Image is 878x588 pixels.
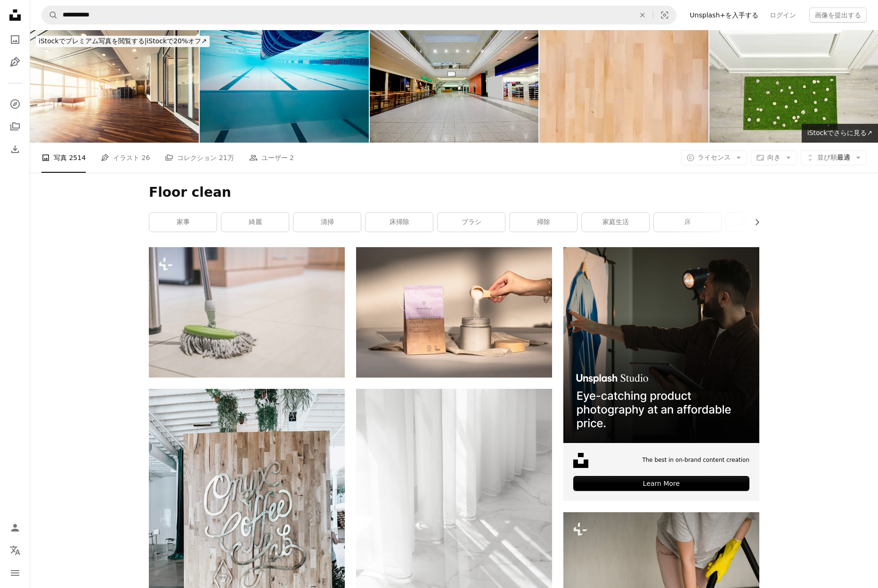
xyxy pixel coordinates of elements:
[149,213,217,232] a: 家事
[802,124,878,143] a: iStockでさらに見る↗
[807,129,872,137] span: iStockでさらに見る ↗
[801,150,867,165] button: 並び順最適
[6,140,24,159] a: ダウンロード履歴
[726,213,793,232] a: ブラッシング
[36,36,210,47] div: iStockで20%オフ ↗
[200,30,368,143] img: 透き通った青い水と底のマーキングがあるプールの空のスイミングレーンの水中ビュー。
[709,30,878,143] img: ドアの正面にヒナギクが付いた緑の芝生マット
[366,213,433,232] a: 床掃除
[101,143,150,173] a: イラスト 26
[249,143,294,173] a: ユーザー 2
[356,308,552,316] a: 食べ物の瓶の上にスプーンを持っている人
[748,213,759,232] button: リストを右にスクロールする
[751,150,797,165] button: 向き
[6,53,24,72] a: イラスト
[582,213,649,232] a: 家庭生活
[165,143,234,173] a: コレクション 21万
[356,558,552,567] a: 白と茶色の床タイル
[698,153,731,161] span: ライセンス
[632,6,653,24] button: 全てクリア
[149,184,759,201] h1: Floor clean
[6,117,24,136] a: コレクション
[42,6,58,24] button: Unsplashで検索する
[149,515,345,524] a: 茶色の木製壁板とコーヒーショップ内の金属文字の看板
[764,8,802,23] a: ログイン
[817,153,850,162] span: 最適
[149,247,345,378] img: 緑色のハンドルが付いた床のモップ
[573,453,588,468] img: file-1631678316303-ed18b8b5cb9cimage
[510,213,577,232] a: 掃除
[30,30,199,143] img: オフィスの受付エリア、ウッドフロアーと壁一面の窓
[809,8,867,23] button: 画像を提出する
[563,247,759,443] img: file-1715714098234-25b8b4e9d8faimage
[438,213,505,232] a: ブラシ
[539,30,708,143] img: 高解像度ミヤマ寄木張りのパネル
[573,476,749,491] div: Learn More
[6,30,24,49] a: 写真
[41,6,676,24] form: サイト内でビジュアルを探す
[817,153,837,161] span: 並び順
[142,153,150,163] span: 26
[681,150,747,165] button: ライセンス
[6,95,24,113] a: 探す
[293,213,361,232] a: 清掃
[6,541,24,560] button: 言語
[221,213,289,232] a: 綺麗
[39,37,146,45] span: iStockでプレミアム写真を閲覧する |
[6,518,24,537] a: ログイン / 登録する
[6,6,24,26] a: ホーム — Unsplash
[30,30,215,53] a: iStockでプレミアム写真を閲覧する|iStockで20%オフ↗
[642,456,749,464] span: The best in on-brand content creation
[370,30,538,143] img: ショッピングモールに関連するイメージをライトボックスの下の
[290,153,294,163] span: 2
[563,247,759,501] a: The best in on-brand content creationLearn More
[767,153,780,161] span: 向き
[684,8,764,23] a: Unsplash+を入手する
[149,308,345,316] a: 緑色のハンドルが付いた床のモップ
[654,213,721,232] a: 床
[6,564,24,582] button: メニュー
[653,6,676,24] button: ビジュアル検索
[219,153,234,163] span: 21万
[356,247,552,378] img: 食べ物の瓶の上にスプーンを持っている人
